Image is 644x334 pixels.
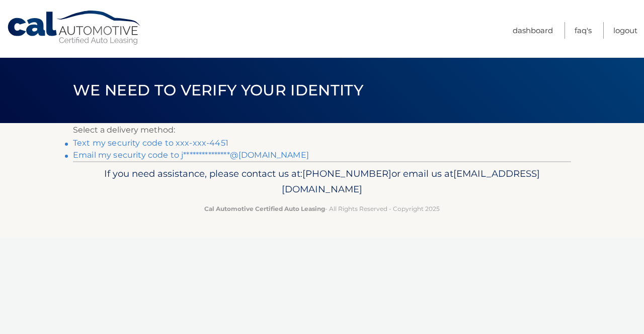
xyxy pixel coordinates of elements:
a: Text my security code to xxx-xxx-4451 [73,138,228,148]
p: - All Rights Reserved - Copyright 2025 [79,203,565,214]
strong: Cal Automotive Certified Auto Leasing [204,205,325,212]
span: [PHONE_NUMBER] [302,168,391,179]
a: Cal Automotive [7,10,142,46]
a: Dashboard [513,22,553,39]
a: FAQ's [575,22,592,39]
a: Logout [613,22,637,39]
p: If you need assistance, please contact us at: or email us at [79,166,565,198]
span: We need to verify your identity [73,81,363,99]
p: Select a delivery method: [73,123,571,137]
